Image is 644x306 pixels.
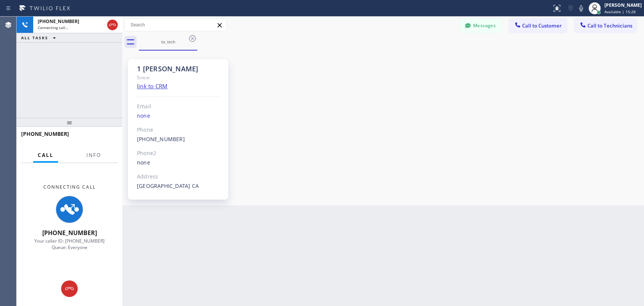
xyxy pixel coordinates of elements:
span: [PHONE_NUMBER] [42,229,97,237]
div: none [137,112,220,120]
span: Info [86,152,101,158]
button: Call to Customer [509,18,567,33]
div: to_tech [140,39,197,45]
div: Since: [137,73,220,82]
span: Available | 15:28 [604,9,636,14]
span: Your caller ID: [PHONE_NUMBER] Queue: Everyone [34,238,105,251]
button: Hang up [107,20,118,30]
button: Hang up [61,280,78,297]
button: Mute [576,3,586,14]
span: [PHONE_NUMBER] [38,18,79,25]
a: link to CRM [137,82,168,90]
span: [PHONE_NUMBER] [21,130,69,137]
div: Email [137,102,220,111]
input: Search [125,19,226,31]
span: Connecting Call [43,184,96,190]
div: 1 [PERSON_NAME] [137,65,220,73]
div: [GEOGRAPHIC_DATA] CA [137,182,220,191]
div: Phone2 [137,149,220,158]
span: ALL TASKS [21,35,48,40]
a: [PHONE_NUMBER] [137,135,185,143]
div: [PERSON_NAME] [604,2,642,8]
span: Call [38,152,54,158]
span: Connecting call… [38,25,68,30]
button: Messages [460,18,501,33]
button: Info [82,148,106,163]
div: none [137,158,220,167]
button: Call [33,148,58,163]
span: Call to Technicians [587,22,632,29]
span: Call to Customer [522,22,562,29]
div: Address [137,172,220,181]
button: Call to Technicians [574,18,636,33]
button: ALL TASKS [17,33,63,42]
div: Phone [137,126,220,134]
